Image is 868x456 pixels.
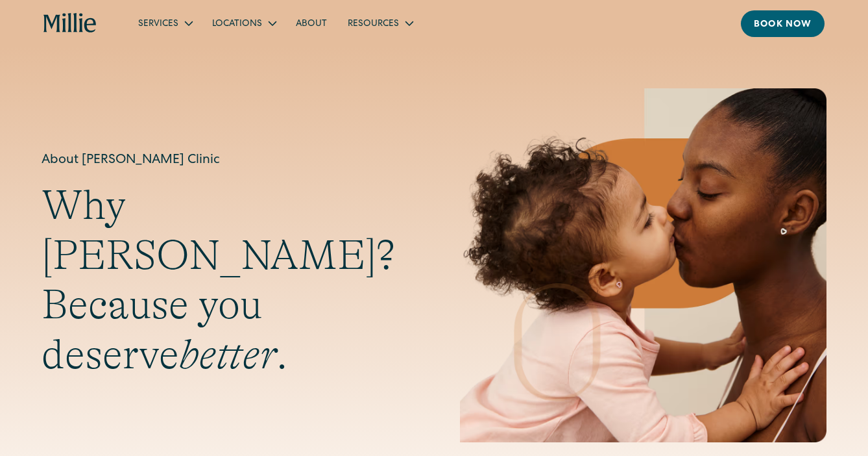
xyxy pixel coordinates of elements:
div: Services [128,12,202,34]
h2: Why [PERSON_NAME]? Because you deserve . [42,181,408,380]
a: home [43,13,97,34]
div: Locations [212,18,262,31]
div: Resources [348,18,399,31]
div: Locations [202,12,285,34]
div: Services [138,18,178,31]
a: About [285,12,337,34]
h1: About [PERSON_NAME] Clinic [42,151,408,170]
em: better [179,331,276,378]
div: Book now [754,18,812,32]
a: Book now [741,10,825,37]
div: Resources [337,12,422,34]
img: Mother and baby sharing a kiss, highlighting the emotional bond and nurturing care at the heart o... [460,88,826,442]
